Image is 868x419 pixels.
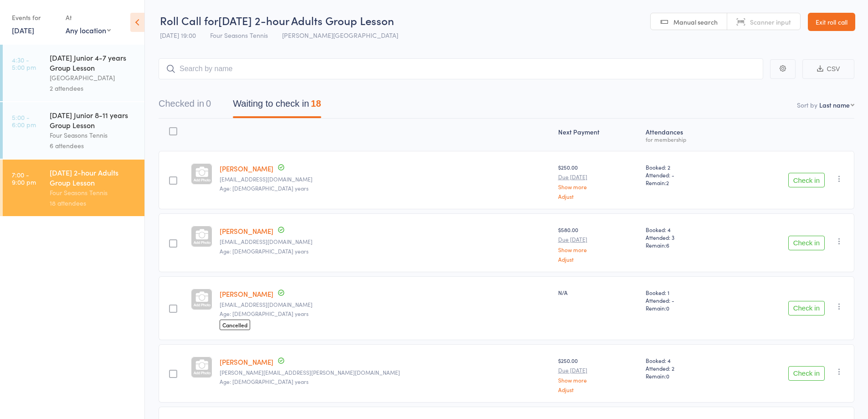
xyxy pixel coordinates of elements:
div: 0 [206,98,211,109]
span: Attended: - [646,296,724,304]
div: Next Payment [555,123,642,147]
small: Due [DATE] [558,174,639,180]
span: Remain: [646,304,724,312]
a: Show more [558,377,639,383]
a: Show more [558,247,639,253]
div: Any location [66,25,111,35]
div: Four Seasons Tennis [50,130,137,140]
div: [DATE] Junior 8-11 years Group Lesson [50,110,137,130]
div: N/A [558,289,639,296]
div: [DATE] Junior 4-7 years Group Lesson [50,52,137,72]
span: Attended: - [646,171,724,179]
div: $250.00 [558,163,639,199]
span: Age: [DEMOGRAPHIC_DATA] years [220,378,308,385]
div: 2 attendees [50,83,137,93]
a: Adjust [558,193,639,199]
span: Manual search [673,17,718,26]
div: [DATE] 2-hour Adults Group Lesson [50,167,137,187]
div: Events for [12,10,56,25]
span: Booked: 4 [646,226,724,233]
span: 6 [666,241,669,249]
button: Checked in0 [159,94,211,118]
span: Attended: 2 [646,364,724,372]
button: Waiting to check in18 [233,94,321,118]
small: billie.cole-doyle@hotmail.com [220,369,550,376]
span: Four Seasons Tennis [210,31,268,40]
a: [PERSON_NAME] [220,226,273,236]
small: Due [DATE] [558,236,639,243]
small: curtiscameron96@gmail.com [220,176,550,182]
span: 2 [666,179,669,186]
span: Remain: [646,372,724,380]
a: [PERSON_NAME] [220,357,273,367]
span: Cancelled [220,320,250,330]
button: Check in [788,173,825,187]
time: 7:00 - 9:00 pm [12,171,36,186]
a: [DATE] [12,25,34,35]
small: chewtq29@hotmail.com [220,238,550,245]
span: Booked: 1 [646,289,724,296]
span: Remain: [646,241,724,249]
span: Age: [DEMOGRAPHIC_DATA] years [220,310,308,317]
small: triciachiurj@gmail.com [220,301,550,308]
span: [PERSON_NAME][GEOGRAPHIC_DATA] [282,31,398,40]
div: 6 attendees [50,140,137,151]
div: 18 attendees [50,198,137,208]
div: Last name [819,100,850,109]
time: 4:30 - 5:00 pm [12,56,36,71]
div: for membership [646,136,724,142]
time: 5:00 - 6:00 pm [12,114,36,128]
a: 4:30 -5:00 pm[DATE] Junior 4-7 years Group Lesson[GEOGRAPHIC_DATA]2 attendees [3,45,144,101]
button: CSV [802,59,854,79]
div: Four Seasons Tennis [50,187,137,198]
label: Sort by [797,100,817,109]
span: [DATE] 19:00 [160,31,196,40]
span: Roll Call for [160,13,218,28]
span: 0 [666,304,669,312]
input: Search by name [159,58,763,79]
span: Booked: 2 [646,163,724,171]
span: Age: [DEMOGRAPHIC_DATA] years [220,184,308,192]
a: Show more [558,184,639,190]
a: 7:00 -9:00 pm[DATE] 2-hour Adults Group LessonFour Seasons Tennis18 attendees [3,160,144,216]
span: Booked: 4 [646,357,724,364]
button: Check in [788,301,825,316]
span: Age: [DEMOGRAPHIC_DATA] years [220,247,308,255]
span: Scanner input [750,17,791,26]
div: [GEOGRAPHIC_DATA] [50,72,137,83]
div: $250.00 [558,357,639,393]
small: Due [DATE] [558,367,639,373]
div: At [66,10,111,25]
span: 0 [666,372,669,380]
button: Check in [788,366,825,381]
span: Remain: [646,179,724,186]
a: Adjust [558,387,639,393]
div: $580.00 [558,226,639,262]
a: [PERSON_NAME] [220,289,273,299]
div: Atten­dances [642,123,728,147]
span: Attended: 3 [646,233,724,241]
a: Exit roll call [808,13,855,31]
a: [PERSON_NAME] [220,164,273,173]
button: Check in [788,236,825,250]
a: Adjust [558,256,639,262]
a: 5:00 -6:00 pm[DATE] Junior 8-11 years Group LessonFour Seasons Tennis6 attendees [3,102,144,159]
span: [DATE] 2-hour Adults Group Lesson [218,13,394,28]
div: 18 [311,98,321,109]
